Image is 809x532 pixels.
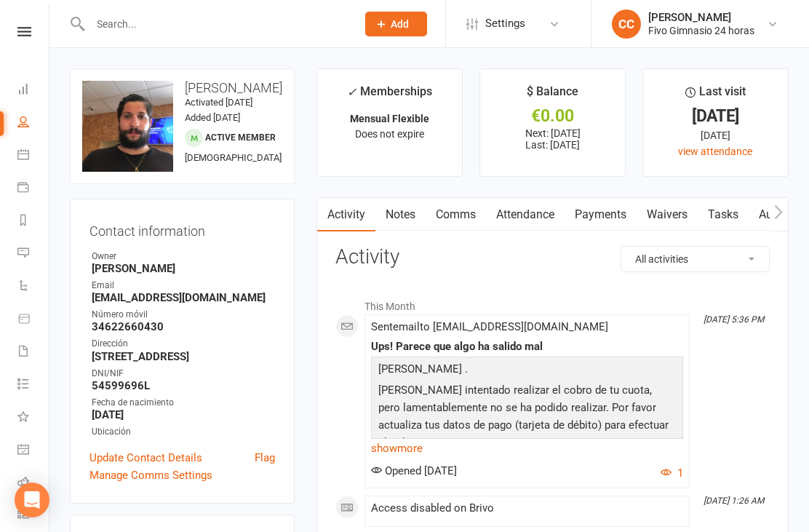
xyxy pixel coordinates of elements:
strong: [PERSON_NAME] [92,262,275,275]
div: Email [92,279,275,293]
img: image1631878318.png [82,81,173,172]
strong: 54599696L [92,379,275,392]
strong: 34622660430 [92,320,275,333]
a: Notes [375,198,426,231]
a: People [17,107,50,140]
a: Dashboard [17,74,50,107]
a: Product Sales [17,303,50,336]
p: Next: [DATE] Last: [DATE] [493,127,612,151]
button: Add [365,12,427,36]
span: [PERSON_NAME] intentado realizar el cobro de tu cuota, pero lamentablemente no se ha podido reali... [378,384,669,449]
a: Activity [317,198,375,231]
a: Update Contact Details [89,449,202,467]
a: General attendance kiosk mode [17,434,50,467]
strong: [STREET_ADDRESS] [92,350,275,363]
div: Memberships [347,82,432,109]
a: show more [371,438,683,458]
div: Fivo Gimnasio 24 horas [648,24,754,37]
div: Ubicación [92,425,275,439]
div: Ups! Parece que algo ha salido mal [371,341,683,353]
div: Número móvil [92,308,275,322]
span: [DEMOGRAPHIC_DATA] [185,152,282,163]
i: ✓ [347,85,356,99]
div: DNI/NIF [92,367,275,381]
time: Added [DATE] [185,112,240,123]
a: Payments [17,172,50,205]
h3: Activity [335,246,770,269]
div: Owner [92,250,275,263]
a: Reports [17,205,50,238]
strong: [EMAIL_ADDRESS][DOMAIN_NAME] [92,291,275,304]
a: Payments [565,198,637,231]
a: Attendance [486,198,565,231]
a: Manage Comms Settings [89,467,212,484]
strong: Mensual Flexible [350,113,429,124]
a: Calendar [17,140,50,172]
a: Waivers [637,198,698,231]
div: Open Intercom Messenger [15,483,49,517]
span: Opened [DATE] [371,464,457,477]
div: Dirección [92,337,275,351]
p: [PERSON_NAME] . [375,360,680,381]
span: Does not expire [355,128,424,140]
span: Add [391,18,409,30]
div: Last visit [685,82,746,108]
a: Comms [426,198,486,231]
span: Sent email to [EMAIL_ADDRESS][DOMAIN_NAME] [371,320,608,333]
div: CC [612,9,641,39]
a: Tasks [698,198,749,231]
a: Flag [255,449,275,467]
time: Activated [DATE] [185,97,252,108]
li: This Month [335,291,770,314]
i: [DATE] 5:36 PM [704,314,764,325]
input: Search... [86,14,346,34]
h3: [PERSON_NAME] [82,81,282,95]
i: [DATE] 1:26 AM [704,496,764,506]
span: Settings [485,7,525,40]
div: €0.00 [493,108,612,124]
span: Active member [205,132,276,143]
div: [PERSON_NAME] [648,11,754,24]
div: $ Balance [527,82,578,108]
div: Fecha de nacimiento [92,396,275,410]
a: Roll call kiosk mode [17,467,50,500]
div: Access disabled on Brivo [371,502,683,515]
a: What's New [17,402,50,434]
strong: [DATE] [92,408,275,421]
div: [DATE] [656,127,775,143]
a: view attendance [678,146,752,157]
div: [DATE] [656,108,775,124]
button: 1 [661,464,683,482]
h3: Contact information [89,218,275,239]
